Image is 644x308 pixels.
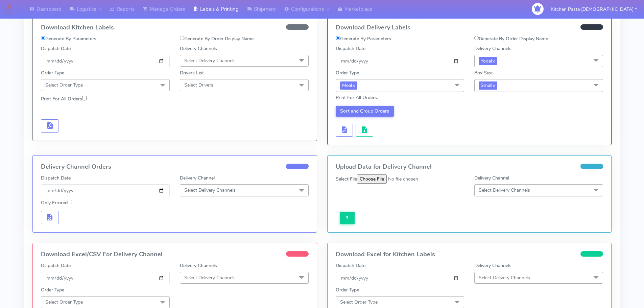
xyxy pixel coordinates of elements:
h4: Download Kitchen Labels [41,24,309,31]
label: Box Size [474,69,493,76]
h4: Upload Data for Delivery Channel [336,164,603,170]
input: Print For All Orders [82,96,87,100]
label: Delivery Channel [180,174,215,182]
button: Sort and Group Orders [336,106,394,117]
h4: Download Delivery Labels [336,24,603,31]
label: Dispatch Date [41,45,71,52]
label: Print For All Orders [41,95,87,102]
span: Select Delivery Channels [184,187,236,193]
span: Select Order Type [45,82,83,88]
span: Yodel [479,57,497,65]
span: Small [479,81,497,89]
input: Print For All Orders [377,95,381,99]
span: Select Delivery Channels [479,275,530,281]
label: Generate By Order Display Name [474,35,548,42]
h4: Delivery Channel Orders [41,164,309,170]
span: Select Order Type [45,299,83,305]
span: Select Delivery Channels [479,187,530,193]
label: Order Type [41,69,64,76]
span: Select Order Type [340,299,378,305]
input: Generate By Order Display Name [180,36,184,40]
input: Generate By Order Display Name [474,36,479,40]
label: Generate By Parameters [41,35,96,42]
label: Delivery Channels [474,45,511,52]
span: Select Drivers [184,82,213,88]
a: x [492,81,495,89]
span: Select Delivery Channels [184,275,236,281]
h4: Download Excel for Kitchen Labels [336,251,603,258]
label: Drivers List [180,69,204,76]
input: Generate By Parameters [336,36,340,40]
input: Only Errored [68,200,72,204]
label: Delivery Channels [180,262,217,269]
label: Order Type [336,286,359,293]
button: Kitchen Pasta [DEMOGRAPHIC_DATA] [546,2,642,16]
label: Generate By Parameters [336,35,391,42]
label: Only Errored [41,199,72,206]
a: x [352,81,355,89]
label: Select File [336,175,357,183]
label: Generate By Order Display Name [180,35,254,42]
label: Delivery Channels [180,45,217,52]
span: Meal [340,81,357,89]
label: Dispatch Date [41,174,71,182]
input: Generate By Parameters [41,36,45,40]
label: Delivery Channel [474,174,509,182]
label: Dispatch Date [336,262,365,269]
span: Select Delivery Channels [184,57,236,64]
a: x [492,57,495,64]
label: Dispatch Date [336,45,365,52]
label: Print For All Orders [336,94,381,101]
h4: Download Excel/CSV For Delivery Channel [41,251,309,258]
label: Order Type [41,286,64,293]
label: Order Type [336,69,359,76]
label: Delivery Channels [474,262,511,269]
label: Dispatch Date [41,262,71,269]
